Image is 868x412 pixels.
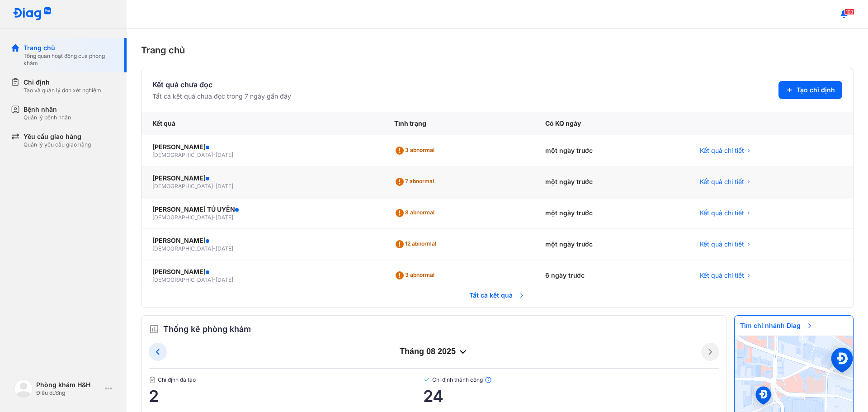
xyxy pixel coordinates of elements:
div: Kết quả [142,112,383,135]
div: [PERSON_NAME] TÚ UYÊN [152,205,373,214]
span: [DATE] [216,214,233,221]
span: Kết quả chi tiết [700,271,744,280]
span: [DATE] [216,152,233,158]
div: một ngày trước [534,135,689,166]
div: Trang chủ [24,43,116,52]
div: [PERSON_NAME] [152,236,373,245]
img: order.5a6da16c.svg [149,324,160,335]
div: tháng 08 2025 [167,346,701,357]
div: [PERSON_NAME] [152,267,373,276]
span: - [213,183,216,189]
span: 2 [149,387,423,405]
span: [DATE] [216,245,233,252]
span: [DEMOGRAPHIC_DATA] [152,214,213,221]
div: Quản lý bệnh nhân [24,114,71,121]
img: logo [14,379,33,398]
span: - [213,152,216,158]
button: Tạo chỉ định [778,81,842,99]
div: Tạo và quản lý đơn xét nghiệm [24,87,101,94]
span: 24 [423,387,719,405]
div: Có KQ ngày [534,112,689,135]
div: Tổng quan hoạt động của phòng khám [24,52,116,67]
span: - [213,245,216,252]
span: Chỉ định đã tạo [149,376,423,384]
span: - [213,214,216,221]
div: [PERSON_NAME] [152,174,373,183]
div: Yêu cầu giao hàng [24,132,91,141]
div: một ngày trước [534,229,689,260]
div: một ngày trước [534,166,689,198]
span: Kết quả chi tiết [700,146,744,155]
div: Tình trạng [383,112,534,135]
div: Trang chủ [141,43,854,57]
div: Tất cả kết quả chưa đọc trong 7 ngày gần đây [152,92,291,101]
img: checked-green.01cc79e0.svg [423,376,430,384]
span: [DEMOGRAPHIC_DATA] [152,245,213,252]
div: Phòng khám H&H [36,380,101,389]
div: 6 ngày trước [534,260,689,291]
div: một ngày trước [534,198,689,229]
span: 103 [844,9,854,15]
span: [DEMOGRAPHIC_DATA] [152,183,213,189]
span: Kết quả chi tiết [700,240,744,249]
div: 3 abnormal [394,143,438,158]
div: [PERSON_NAME] [152,142,373,152]
div: Điều dưỡng [36,389,101,397]
div: Quản lý yêu cầu giao hàng [24,141,91,148]
span: [DATE] [216,276,233,283]
span: Tạo chỉ định [797,85,835,95]
div: 8 abnormal [394,206,438,220]
img: info.7e716105.svg [485,376,492,384]
span: Thống kê phòng khám [163,323,251,336]
div: 3 abnormal [394,268,438,283]
img: logo [13,7,52,21]
span: [DEMOGRAPHIC_DATA] [152,276,213,283]
span: Tìm chi nhánh Diag [735,316,819,336]
div: Kết quả chưa đọc [152,79,291,90]
span: [DEMOGRAPHIC_DATA] [152,152,213,158]
div: 12 abnormal [394,237,440,251]
div: Chỉ định [24,78,101,87]
span: Chỉ định thành công [423,376,719,384]
span: - [213,276,216,283]
div: 7 abnormal [394,175,438,189]
span: Kết quả chi tiết [700,208,744,218]
span: [DATE] [216,183,233,189]
span: Tất cả kết quả [464,285,531,305]
div: Bệnh nhân [24,105,71,114]
span: Kết quả chi tiết [700,177,744,186]
img: document.50c4cfd0.svg [149,376,156,384]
